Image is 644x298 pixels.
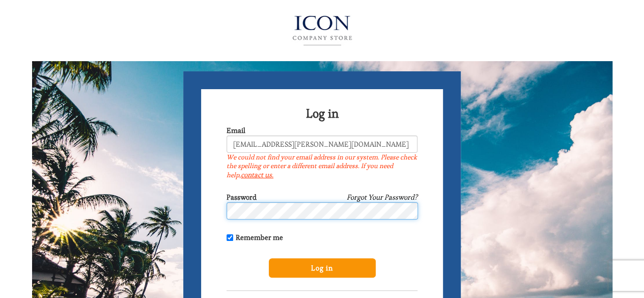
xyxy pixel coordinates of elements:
input: Log in [269,258,376,278]
label: Remember me [227,232,283,242]
a: Forgot Your Password? [347,192,417,202]
h2: Log in [227,107,417,120]
label: Email [227,125,245,136]
label: Password [227,192,257,202]
a: contact us. [241,170,273,179]
input: Remember me [227,234,233,241]
label: We could not find your email address in our system. Please check the spelling or enter a differen... [227,153,417,179]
